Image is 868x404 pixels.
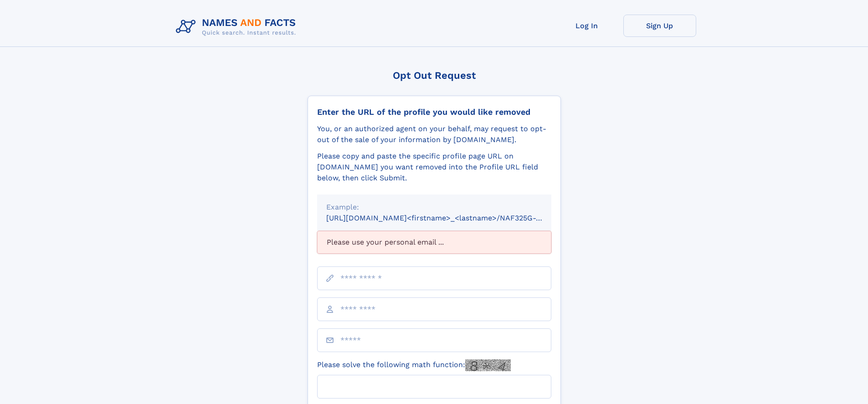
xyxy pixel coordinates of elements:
div: Please use your personal email ... [317,231,551,254]
a: Sign Up [623,15,696,37]
img: Logo Names and Facts [172,15,303,39]
a: Log In [550,15,623,37]
div: Example: [326,202,542,213]
div: Please copy and paste the specific profile page URL on [DOMAIN_NAME] you want removed into the Pr... [317,151,551,184]
div: Enter the URL of the profile you would like removed [317,107,551,117]
label: Please solve the following math function: [317,359,511,371]
small: [URL][DOMAIN_NAME]<firstname>_<lastname>/NAF325G-xxxxxxxx [326,214,569,222]
div: Opt Out Request [308,70,561,81]
div: You, or an authorized agent on your behalf, may request to opt-out of the sale of your informatio... [317,123,551,145]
